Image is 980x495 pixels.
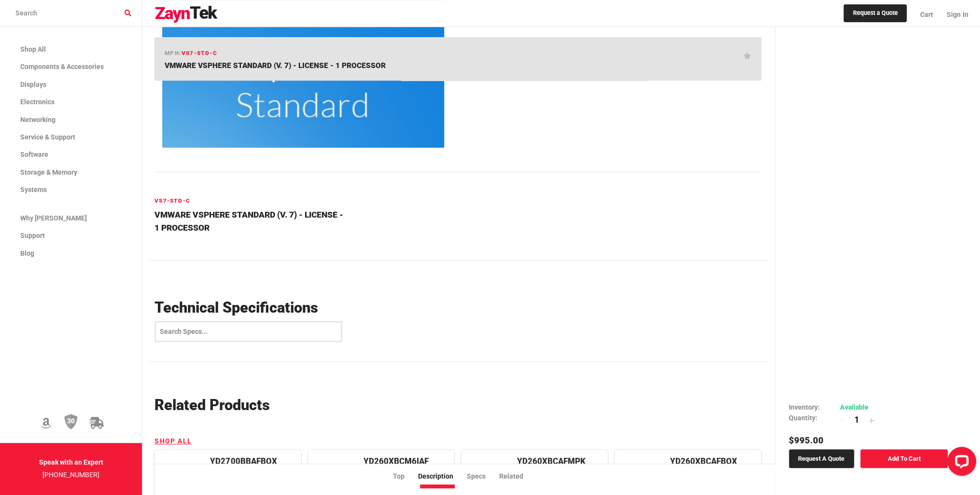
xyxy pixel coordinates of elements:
span: Displays [20,81,46,88]
a: [PHONE_NUMBER] [42,471,99,479]
td: Inventory [789,402,840,412]
span: Storage & Memory [20,168,77,176]
a: Request a Quote [843,4,907,23]
p: YD260XBCAFBOX [670,456,754,467]
a: Add To Cart [860,449,948,468]
img: 30 Day Return Policy [64,413,78,430]
h3: Technical Specifications [154,299,349,317]
p: YD2700BBAFBOX [210,456,294,467]
h6: mpn: [165,49,217,58]
li: Specs [467,471,499,481]
span: Software [20,151,48,158]
span: Blog [20,249,34,257]
td: Quantity [789,412,840,426]
img: logo [154,6,218,23]
span: VMWARE VSPHERE STANDARD (V. 7) - LICENSE - 1 PROCESSOR [165,61,386,70]
li: Top [393,471,418,481]
li: Description [418,471,467,481]
a: Cart [913,2,940,27]
span: Why [PERSON_NAME] [20,214,87,222]
strong: Speak with an Expert [39,458,103,466]
h5: $995.00 [789,433,948,447]
li: Related [499,471,537,481]
span: Shop All [20,45,46,53]
h6: Shop All [154,436,192,446]
p: YD260XBCM6IAF [364,456,448,467]
a: Sign In [940,2,968,27]
span: Available [840,403,868,411]
span: Support [20,232,45,239]
a: Request a Quote [789,449,854,468]
h6: VS7-STD-C [154,196,349,206]
span: Components & Accessories [20,63,104,70]
span: Cart [920,11,933,18]
p: YD260XBCAFMPK [517,456,601,467]
span: Electronics [20,98,55,106]
input: Search Specs... [154,321,342,343]
span: Systems [20,186,47,193]
span: Networking [20,116,56,124]
h4: VMWARE VSPHERE STANDARD (V. 7) - LICENSE - 1 PROCESSOR [154,208,349,234]
iframe: LiveChat chat widget [939,443,980,483]
h3: Related Products [154,397,761,414]
span: VS7-STD-C [182,50,217,56]
span: Service & Support [20,133,75,141]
